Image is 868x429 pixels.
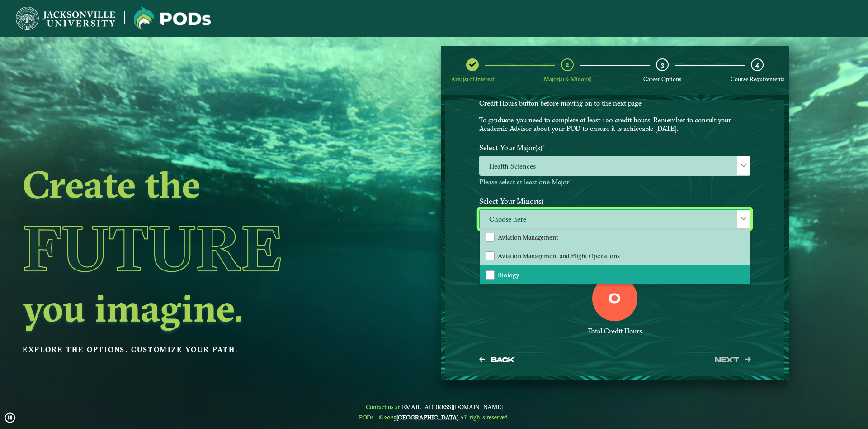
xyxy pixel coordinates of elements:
span: Major(s) & Minor(s) [544,76,591,82]
li: Aviation Management and Flight Operations [480,246,750,265]
img: Jacksonville University logo [134,7,211,30]
span: Aviation Management and Flight Operations [498,252,620,260]
span: Aviation Management [498,233,558,241]
li: Aviation Management [480,227,750,246]
span: Back [491,356,515,364]
span: Choose here [480,210,750,229]
label: Select Your Minor(s) [472,193,757,209]
button: next [688,351,778,369]
label: 0 [609,291,621,308]
sup: ⋆ [569,177,572,183]
sup: ⋆ [542,142,546,149]
p: Please select at least one Major [479,178,750,187]
span: 2 [566,60,569,69]
img: Jacksonville University logo [16,7,115,30]
a: [GEOGRAPHIC_DATA]. [396,414,460,421]
span: Area(s) of Interest [451,76,494,82]
button: Back [452,351,542,369]
h1: Future [23,207,368,289]
span: PODs - ©2025 All rights reserved. [359,414,509,421]
span: Contact us at [359,403,509,410]
p: Choose your major(s) and minor(s) in the dropdown windows below to create a POD. This is your cha... [479,82,750,133]
div: Total Credit Hours [479,327,750,336]
span: Health Sciences [480,156,750,176]
span: 4 [755,60,759,69]
li: Biology [480,265,750,284]
span: Course Requirements [731,76,784,82]
h2: Create the [23,165,368,203]
span: Career Options [643,76,681,82]
span: 3 [661,60,664,69]
h2: you imagine. [23,289,368,327]
label: Select Your Major(s) [472,140,757,156]
span: Biology [498,271,519,279]
a: [EMAIL_ADDRESS][DOMAIN_NAME] [400,403,503,410]
p: Explore the options. Customize your path. [23,343,368,357]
